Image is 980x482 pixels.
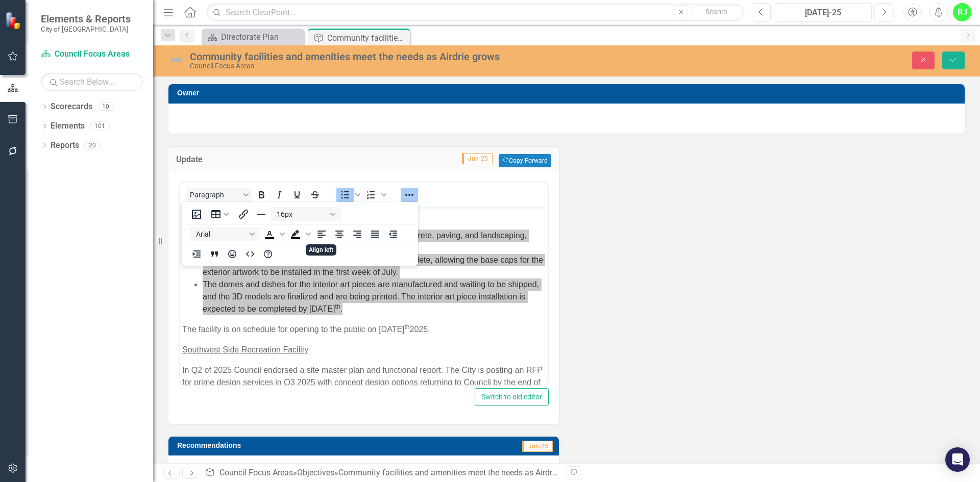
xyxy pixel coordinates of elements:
[953,3,971,21] button: RJ
[241,247,259,261] button: HTML Editor
[691,5,742,19] button: Search
[180,207,548,385] iframe: Rich Text Area
[84,141,101,149] div: 20
[190,191,240,199] span: Paragraph
[176,155,262,164] h3: Update
[205,467,559,479] div: » »
[331,227,348,241] button: Align center
[196,230,246,238] span: Arial
[401,188,418,202] button: Reveal or hide additional toolbar items
[522,441,553,452] span: Jun-25
[327,32,407,44] div: Community facilities and amenities meet the needs as Airdrie grows
[945,447,970,472] div: Open Intercom Messenger
[3,158,365,194] p: In Q2 of 2025 Council endorsed a site master plan and functional report. The City is posting an R...
[51,140,79,151] a: Reports
[41,73,143,91] input: Search Below...
[51,101,92,113] a: Scorecards
[462,153,493,164] span: Jun-25
[306,188,324,202] button: Strikethrough
[168,52,185,68] img: Not Defined
[384,227,402,241] button: Decrease indent
[235,207,252,221] button: Insert/edit link
[336,188,362,202] div: Bullet list
[206,207,234,221] button: Table
[41,25,131,33] small: City of [GEOGRAPHIC_DATA]
[188,247,205,261] button: Increase indent
[177,89,960,97] h3: Owner
[774,3,872,21] button: [DATE]-25
[41,48,143,60] a: Council Focus Areas
[190,62,615,70] div: Council Focus Areas
[777,7,868,19] div: [DATE]-25
[349,227,366,241] button: Align right
[41,13,131,25] span: Elements & Reports
[190,51,615,62] div: Community facilities and amenities meet the needs as Airdrie grows
[362,188,388,202] div: Numbered list
[475,388,549,406] button: Switch to old editor
[499,154,551,167] button: Copy Forward
[366,227,384,241] button: Justify
[221,31,301,43] div: Directorate Plan
[288,188,306,202] button: Underline
[219,468,293,477] a: Council Focus Areas
[277,210,327,218] span: 16px
[90,122,110,131] div: 101
[259,247,277,261] button: Help
[297,468,334,477] a: Objectives
[271,188,288,202] button: Italic
[177,442,429,449] h3: Recommendations
[206,247,223,261] button: Blockquote
[224,247,241,261] button: Emojis
[51,120,85,132] a: Elements
[271,207,341,221] button: Font size 16px
[190,227,260,241] button: Font Arial
[253,188,270,202] button: Bold
[705,8,727,16] span: Search
[186,188,252,202] button: Block Paragraph
[313,227,330,241] button: Align left
[97,103,114,111] div: 10
[338,468,582,477] div: Community facilities and amenities meet the needs as Airdrie grows
[204,31,301,43] a: Directorate Plan
[261,227,286,241] div: Text color Black
[188,207,205,221] button: Insert image
[5,12,23,30] img: ClearPoint Strategy
[287,227,312,241] div: Background color Black
[253,207,270,221] button: Horizontal line
[207,4,744,21] input: Search ClearPoint...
